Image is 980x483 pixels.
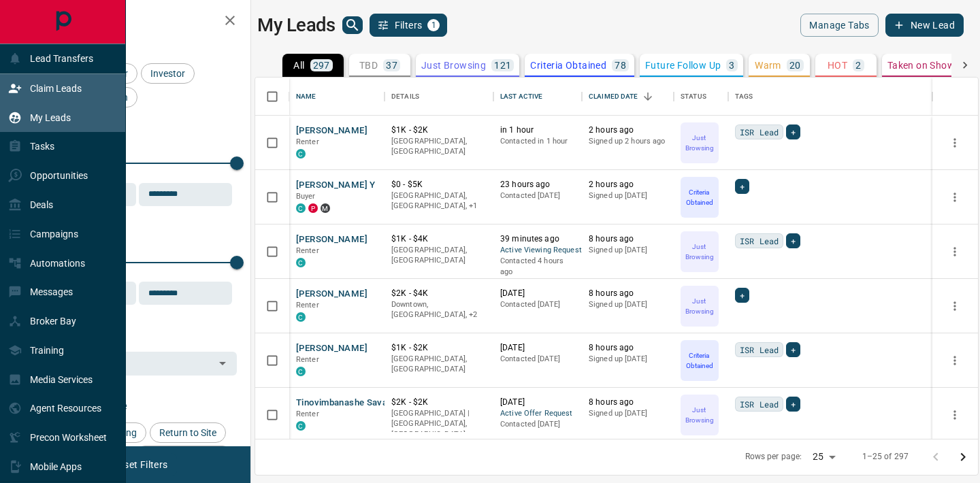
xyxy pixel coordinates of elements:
div: + [786,233,800,248]
p: [GEOGRAPHIC_DATA], [GEOGRAPHIC_DATA] [391,354,487,375]
p: Toronto [391,190,487,212]
p: 20 [789,61,801,70]
p: 39 minutes ago [500,233,575,245]
p: East End, Toronto [391,299,487,320]
p: Just Browsing [682,296,717,316]
p: 8 hours ago [589,342,667,354]
p: 2 [855,61,861,70]
p: Just Browsing [682,133,717,153]
div: condos.ca [296,312,306,322]
div: Claimed Date [589,78,638,116]
div: Details [391,78,419,116]
p: Signed up [DATE] [589,408,667,419]
span: Renter [296,301,319,310]
span: Investor [146,68,190,79]
p: in 1 hour [500,124,575,136]
span: Renter [296,410,319,418]
div: Details [385,78,493,116]
button: New Lead [885,14,964,37]
div: + [786,342,800,357]
div: Name [289,78,385,116]
p: All [293,61,304,70]
h1: My Leads [257,14,336,36]
button: Manage Tabs [800,14,878,37]
p: [GEOGRAPHIC_DATA] | [GEOGRAPHIC_DATA], [GEOGRAPHIC_DATA] [391,408,487,440]
p: 23 hours ago [500,179,575,190]
p: HOT [828,61,847,70]
button: Sort [638,87,657,106]
p: Warm [755,61,781,70]
p: Contacted 4 hours ago [500,256,575,277]
div: + [735,288,749,303]
p: 78 [615,61,626,70]
p: Signed up [DATE] [589,245,667,256]
h2: Filters [44,14,237,30]
p: Criteria Obtained [682,187,717,207]
p: Criteria Obtained [530,61,606,70]
span: Buyer [296,192,316,201]
p: Signed up [DATE] [589,354,667,365]
div: Last Active [500,78,542,116]
p: Just Browsing [682,241,717,262]
p: Contacted in 1 hour [500,136,575,147]
button: more [945,296,965,316]
div: condos.ca [296,149,306,159]
div: Investor [141,63,195,84]
p: $2K - $4K [391,288,487,299]
p: Future Follow Up [645,61,721,70]
p: [DATE] [500,397,575,408]
p: Signed up [DATE] [589,190,667,201]
p: 2 hours ago [589,179,667,190]
div: Last Active [493,78,582,116]
p: 1–25 of 297 [862,451,909,463]
button: [PERSON_NAME] [296,233,367,246]
span: Renter [296,246,319,255]
p: $1K - $2K [391,124,487,136]
p: Contacted [DATE] [500,299,575,310]
span: ISR Lead [740,397,779,411]
p: [GEOGRAPHIC_DATA], [GEOGRAPHIC_DATA] [391,136,487,157]
p: Just Browsing [682,405,717,425]
p: 3 [729,61,734,70]
span: ISR Lead [740,234,779,248]
p: Criteria Obtained [682,350,717,371]
div: Tags [735,78,753,116]
button: search button [342,16,363,34]
button: [PERSON_NAME] [296,342,367,355]
p: Signed up [DATE] [589,299,667,310]
div: condos.ca [296,367,306,376]
span: Renter [296,355,319,364]
button: [PERSON_NAME] Y [296,179,376,192]
div: + [786,124,800,139]
p: 2 hours ago [589,124,667,136]
button: Filters1 [370,14,448,37]
p: Just Browsing [421,61,486,70]
div: mrloft.ca [321,203,330,213]
span: + [791,343,796,356]
p: $1K - $2K [391,342,487,354]
div: condos.ca [296,421,306,431]
div: condos.ca [296,203,306,213]
p: [GEOGRAPHIC_DATA], [GEOGRAPHIC_DATA] [391,245,487,266]
div: Name [296,78,316,116]
button: [PERSON_NAME] [296,288,367,301]
div: Status [674,78,728,116]
p: $1K - $4K [391,233,487,245]
div: Return to Site [150,422,226,443]
span: + [740,288,745,302]
button: more [945,405,965,425]
button: Tinovimbanashe Savado [296,397,397,410]
button: Reset Filters [103,453,176,476]
span: ISR Lead [740,343,779,356]
p: Signed up 2 hours ago [589,136,667,147]
span: Renter [296,137,319,146]
span: Active Offer Request [500,408,575,420]
div: 25 [807,447,840,467]
span: Active Viewing Request [500,245,575,256]
p: 8 hours ago [589,233,667,245]
p: Contacted [DATE] [500,419,575,430]
button: Open [213,354,232,373]
p: Rows per page: [745,451,802,463]
button: [PERSON_NAME] [296,124,367,137]
span: ISR Lead [740,125,779,139]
